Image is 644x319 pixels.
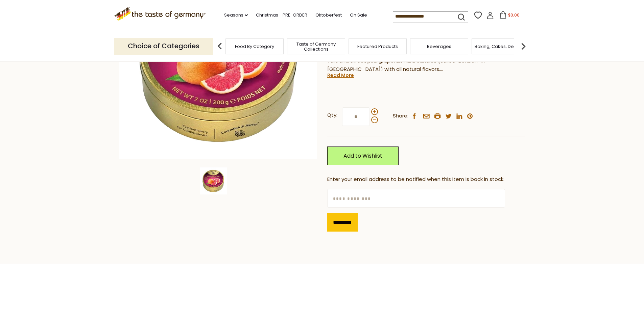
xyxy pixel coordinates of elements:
a: Christmas - PRE-ORDER [256,11,307,19]
a: Oktoberfest [315,11,342,19]
img: next arrow [517,39,530,53]
img: Cavendish & Harvey Pink Grapefruit Candy Drops [200,167,227,194]
a: Food By Category [235,44,274,49]
input: Qty: [342,107,370,126]
img: previous arrow [213,39,226,53]
span: Share: [393,112,408,120]
p: Tart and sweet pink grapefuit hard candies (called "Bonbon" in [GEOGRAPHIC_DATA]) with all natura... [327,57,525,74]
a: Add to Wishlist [327,147,399,165]
div: Enter your email address to be notified when this item is back in stock. [327,175,525,184]
p: Choice of Categories [114,38,213,54]
a: On Sale [350,11,367,19]
a: Beverages [427,44,451,49]
a: Baking, Cakes, Desserts [475,44,527,49]
a: Read More [327,72,354,79]
a: Seasons [224,11,248,19]
button: $0.00 [495,11,524,21]
span: $0.00 [508,12,520,18]
a: Taste of Germany Collections [289,42,343,52]
a: Featured Products [357,44,398,49]
strong: Qty: [327,111,337,119]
